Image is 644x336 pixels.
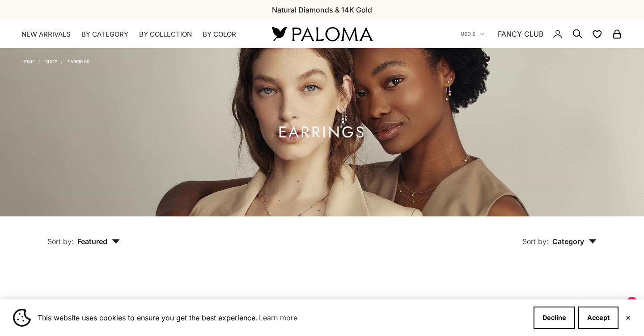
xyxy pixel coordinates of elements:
span: Featured [77,237,120,246]
summary: By Collection [139,30,192,39]
span: USD $ [461,30,475,38]
h1: Earrings [278,127,366,138]
button: Sort by: Featured [27,216,140,254]
nav: Breadcrumb [21,57,89,64]
span: Category [552,237,597,246]
summary: By Color [203,30,236,39]
a: Shop [45,59,57,64]
button: USD $ [461,30,484,38]
a: Learn more [258,311,299,324]
span: This website uses cookies to ensure you get the best experience. [38,311,526,324]
span: Sort by: [47,237,74,246]
nav: Secondary navigation [461,20,623,48]
button: Sort by: Category [502,216,617,254]
span: Sort by: [522,237,549,246]
a: Earrings [68,59,89,64]
p: Natural Diamonds & 14K Gold [272,4,372,16]
a: Home [21,59,35,64]
button: Close [625,315,631,320]
button: Decline [534,307,575,329]
img: Cookie banner [13,309,31,327]
button: Accept [578,307,619,329]
nav: Primary navigation [21,30,250,39]
summary: By Category [81,30,128,39]
a: NEW ARRIVALS [21,30,71,39]
a: FANCY CLUB [498,28,543,40]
